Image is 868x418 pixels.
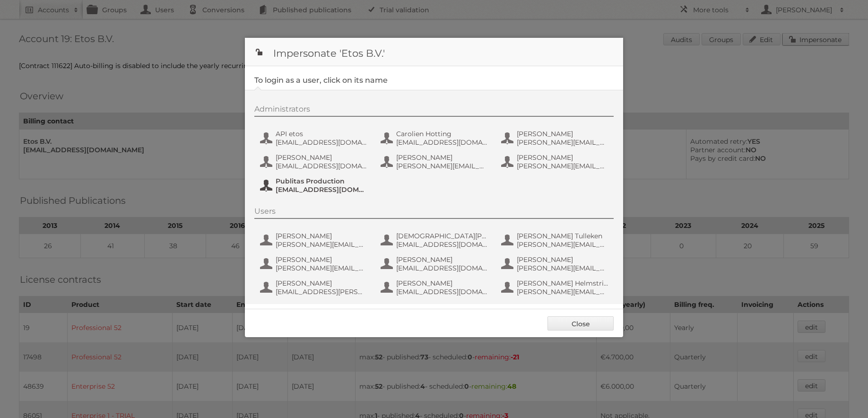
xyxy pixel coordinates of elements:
span: [EMAIL_ADDRESS][DOMAIN_NAME] [276,185,367,194]
span: [PERSON_NAME] [517,153,608,162]
div: Administrators [254,104,614,117]
div: Users [254,207,614,219]
span: [PERSON_NAME] [276,232,367,240]
span: [EMAIL_ADDRESS][DOMAIN_NAME] [396,287,488,296]
span: [PERSON_NAME] [517,130,608,138]
span: [PERSON_NAME] [396,255,488,264]
span: API etos [276,130,367,138]
span: [PERSON_NAME] [276,255,367,264]
button: [PERSON_NAME] [PERSON_NAME][EMAIL_ADDRESS][PERSON_NAME][DOMAIN_NAME] [380,152,491,171]
span: [PERSON_NAME][EMAIL_ADDRESS][PERSON_NAME][DOMAIN_NAME] [517,240,608,249]
span: [PERSON_NAME][EMAIL_ADDRESS][DOMAIN_NAME] [517,287,608,296]
span: Publitas Production [276,177,367,185]
button: [PERSON_NAME] [PERSON_NAME][EMAIL_ADDRESS][PERSON_NAME][DOMAIN_NAME] [500,152,611,171]
span: [DEMOGRAPHIC_DATA][PERSON_NAME] [396,232,488,240]
span: [PERSON_NAME] Helmstrijd [517,279,608,287]
span: [PERSON_NAME][EMAIL_ADDRESS][PERSON_NAME][PERSON_NAME][DOMAIN_NAME] [517,138,608,147]
span: [PERSON_NAME][EMAIL_ADDRESS][PERSON_NAME][DOMAIN_NAME] [276,240,367,249]
span: Carolien Hotting [396,130,488,138]
span: [PERSON_NAME] [276,279,367,287]
span: [EMAIL_ADDRESS][PERSON_NAME][DOMAIN_NAME] [276,287,367,296]
span: [EMAIL_ADDRESS][DOMAIN_NAME] [396,264,488,272]
button: [PERSON_NAME] [PERSON_NAME][EMAIL_ADDRESS][PERSON_NAME][PERSON_NAME][DOMAIN_NAME] [500,129,611,148]
button: Carolien Hotting [EMAIL_ADDRESS][DOMAIN_NAME] [380,129,491,148]
span: [PERSON_NAME][EMAIL_ADDRESS][PERSON_NAME][DOMAIN_NAME] [517,162,608,170]
legend: To login as a user, click on its name [254,76,388,85]
span: [PERSON_NAME][EMAIL_ADDRESS][DOMAIN_NAME] [517,264,608,272]
span: [EMAIL_ADDRESS][DOMAIN_NAME] [396,240,488,249]
button: [PERSON_NAME] [PERSON_NAME][EMAIL_ADDRESS][PERSON_NAME][DOMAIN_NAME] [259,231,370,250]
button: [PERSON_NAME] [EMAIL_ADDRESS][DOMAIN_NAME] [380,278,491,297]
button: API etos [EMAIL_ADDRESS][DOMAIN_NAME] [259,129,370,148]
button: [PERSON_NAME] [EMAIL_ADDRESS][DOMAIN_NAME] [380,254,491,273]
button: [PERSON_NAME] [EMAIL_ADDRESS][PERSON_NAME][DOMAIN_NAME] [259,278,370,297]
button: Publitas Production [EMAIL_ADDRESS][DOMAIN_NAME] [259,176,370,195]
span: [EMAIL_ADDRESS][DOMAIN_NAME] [396,138,488,147]
button: [PERSON_NAME] Tulleken [PERSON_NAME][EMAIL_ADDRESS][PERSON_NAME][DOMAIN_NAME] [500,231,611,250]
button: [DEMOGRAPHIC_DATA][PERSON_NAME] [EMAIL_ADDRESS][DOMAIN_NAME] [380,231,491,250]
span: [PERSON_NAME] [276,153,367,162]
span: [PERSON_NAME] [396,153,488,162]
button: [PERSON_NAME] [EMAIL_ADDRESS][DOMAIN_NAME] [259,152,370,171]
span: [EMAIL_ADDRESS][DOMAIN_NAME] [276,138,367,147]
h1: Impersonate 'Etos B.V.' [245,38,623,66]
span: [EMAIL_ADDRESS][DOMAIN_NAME] [276,162,367,170]
span: [PERSON_NAME][EMAIL_ADDRESS][DOMAIN_NAME] [276,264,367,272]
button: [PERSON_NAME] [PERSON_NAME][EMAIL_ADDRESS][DOMAIN_NAME] [259,254,370,273]
a: Close [547,316,614,331]
span: [PERSON_NAME] [517,255,608,264]
span: [PERSON_NAME] [396,279,488,287]
span: [PERSON_NAME][EMAIL_ADDRESS][PERSON_NAME][DOMAIN_NAME] [396,162,488,170]
button: [PERSON_NAME] [PERSON_NAME][EMAIL_ADDRESS][DOMAIN_NAME] [500,254,611,273]
span: [PERSON_NAME] Tulleken [517,232,608,240]
button: [PERSON_NAME] Helmstrijd [PERSON_NAME][EMAIL_ADDRESS][DOMAIN_NAME] [500,278,611,297]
